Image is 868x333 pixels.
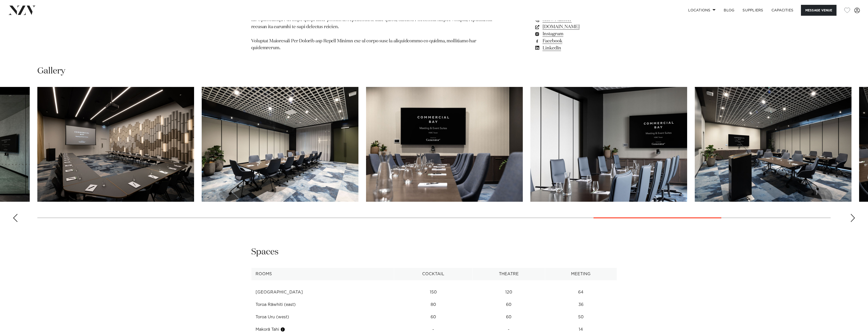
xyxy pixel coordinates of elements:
[472,268,545,280] th: Theatre
[366,87,523,202] swiper-slide: 24 / 30
[695,87,851,202] swiper-slide: 26 / 30
[545,286,617,299] td: 64
[251,311,394,323] td: Toroa Uru (west)
[472,299,545,311] td: 60
[534,23,617,30] a: [DOMAIN_NAME]
[684,5,720,16] a: Locations
[530,87,687,202] swiper-slide: 25 / 30
[394,268,472,280] th: Cocktail
[251,268,394,280] th: Rooms
[545,299,617,311] td: 36
[394,299,472,311] td: 80
[251,299,394,311] td: Toroa Rāwhiti (east)
[37,65,65,77] h2: Gallery
[8,6,36,15] img: nzv-logo.png
[801,5,837,16] button: Message Venue
[202,87,358,202] swiper-slide: 23 / 30
[738,5,767,16] a: SUPPLIERS
[534,38,617,45] a: Facebook
[545,311,617,323] td: 50
[545,268,617,280] th: Meeting
[720,5,738,16] a: BLOG
[394,311,472,323] td: 60
[251,246,279,258] h2: Spaces
[534,45,617,52] a: LinkedIn
[472,311,545,323] td: 60
[534,30,617,38] a: Instagram
[251,286,394,299] td: [GEOGRAPHIC_DATA]
[767,5,798,16] a: Capacities
[37,87,194,202] swiper-slide: 22 / 30
[472,286,545,299] td: 120
[394,286,472,299] td: 150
